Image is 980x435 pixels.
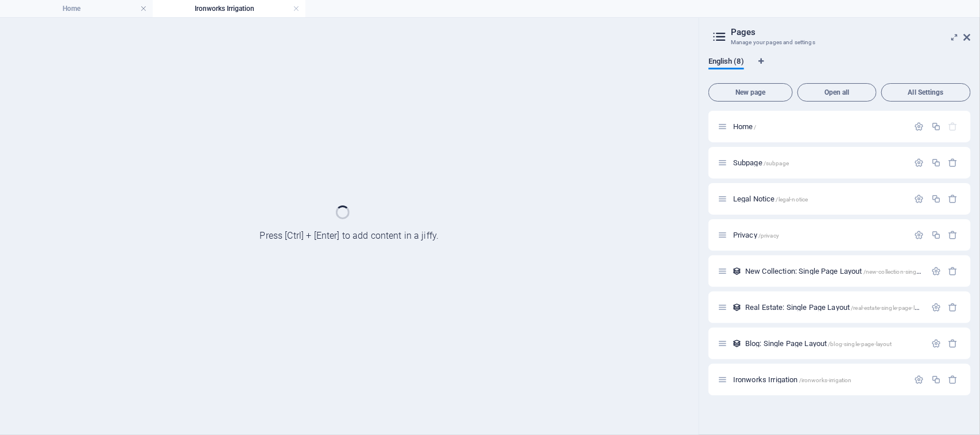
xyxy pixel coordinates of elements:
div: Legal Notice/legal-notice [730,195,909,203]
div: Settings [931,302,941,312]
span: English (8) [708,55,744,71]
div: Settings [915,230,924,240]
div: Settings [915,375,924,384]
span: /legal-notice [776,196,808,203]
div: Ironworks Irrigation/ironworks-irrigation [730,376,909,383]
h3: Manage your pages and settings [731,37,948,48]
div: This layout is used as a template for all items (e.g. a blog post) of this collection. The conten... [732,302,742,312]
div: Duplicate [931,230,941,240]
span: Click to open page [733,122,757,131]
div: Settings [931,339,941,348]
div: Settings [915,194,924,204]
div: Settings [915,158,924,168]
span: /subpage [764,160,789,166]
div: Remove [948,266,958,276]
div: New Collection: Single Page Layout/new-collection-single-page-layout [742,267,925,275]
span: /real-estate-single-page-layout [851,305,929,311]
div: The startpage cannot be deleted [948,122,958,131]
div: Remove [948,375,958,384]
span: / [754,124,757,130]
span: Click to open page [733,158,789,167]
div: Settings [915,122,924,131]
div: Remove [948,158,958,168]
div: Language Tabs [708,57,971,79]
span: Click to open page [733,195,808,203]
div: Duplicate [931,375,941,384]
div: Remove [948,194,958,204]
span: Open all [803,89,871,96]
span: New page [714,89,788,96]
div: Real Estate: Single Page Layout/real-estate-single-page-layout [742,304,925,311]
span: Click to open page [733,231,779,239]
button: New page [708,83,793,102]
div: Blog: Single Page Layout/blog-single-page-layout [742,340,925,347]
span: /ironworks-irrigation [799,377,852,383]
span: All Settings [886,89,966,96]
div: Duplicate [931,158,941,168]
div: Subpage/subpage [730,159,909,166]
span: /new-collection-single-page-layout [863,269,954,275]
div: Remove [948,230,958,240]
div: Duplicate [931,122,941,131]
div: This layout is used as a template for all items (e.g. a blog post) of this collection. The conten... [732,266,742,276]
span: Click to open page [745,267,953,275]
div: Duplicate [931,194,941,204]
span: /privacy [758,232,779,239]
span: /blog-single-page-layout [828,341,892,347]
h2: Pages [731,27,971,37]
div: Remove [948,339,958,348]
div: Home/ [730,123,909,130]
button: All Settings [881,83,971,102]
span: Blog: Single Page Layout [745,339,892,348]
div: Settings [931,266,941,276]
div: Privacy/privacy [730,231,909,239]
div: Remove [948,302,958,312]
button: Open all [797,83,877,102]
div: This layout is used as a template for all items (e.g. a blog post) of this collection. The conten... [732,339,742,348]
span: Click to open page [745,303,929,312]
span: Ironworks Irrigation [733,375,852,384]
h4: Ironworks Irrigation [153,2,305,15]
